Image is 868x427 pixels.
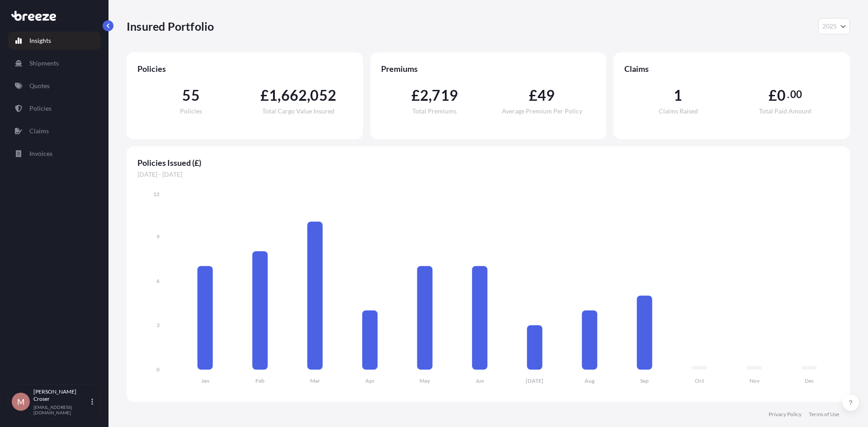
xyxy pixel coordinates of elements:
[476,377,484,384] tspan: Jun
[182,88,199,103] span: 55
[777,88,786,103] span: 0
[769,411,802,418] a: Privacy Policy
[526,377,543,384] tspan: [DATE]
[255,377,264,384] tspan: Feb
[695,377,704,384] tspan: Oct
[818,18,850,34] button: Year Selector
[29,104,52,113] p: Policies
[127,19,214,33] p: Insured Portfolio
[269,88,278,103] span: 1
[805,377,814,384] tspan: Dec
[310,88,336,103] span: 052
[156,322,160,328] tspan: 3
[538,88,555,103] span: 49
[29,36,51,45] p: Insights
[156,277,160,284] tspan: 6
[822,22,837,31] span: 2025
[640,377,649,384] tspan: Sep
[262,108,335,114] span: Total Cargo Value Insured
[153,191,160,197] tspan: 12
[585,377,595,384] tspan: Aug
[29,59,59,68] p: Shipments
[29,149,52,158] p: Invoices
[529,88,538,103] span: £
[33,388,90,403] p: [PERSON_NAME] Croser
[201,377,209,384] tspan: Jan
[8,32,101,50] a: Insights
[180,108,202,114] span: Policies
[8,145,101,163] a: Invoices
[750,377,760,384] tspan: Nov
[17,397,25,406] span: M
[674,88,682,103] span: 1
[260,88,269,103] span: £
[307,88,310,103] span: ,
[137,170,839,179] span: [DATE] - [DATE]
[412,108,457,114] span: Total Premiums
[33,404,90,415] p: [EMAIL_ADDRESS][DOMAIN_NAME]
[759,108,811,114] span: Total Paid Amount
[411,88,420,103] span: £
[156,233,160,240] tspan: 9
[8,99,101,117] a: Policies
[659,108,698,114] span: Claims Raised
[137,157,839,168] span: Policies Issued (£)
[624,63,839,74] span: Claims
[281,88,307,103] span: 662
[29,127,49,136] p: Claims
[502,108,582,114] span: Average Premium Per Policy
[429,88,432,103] span: ,
[809,411,839,418] a: Terms of Use
[8,77,101,95] a: Quotes
[137,63,352,74] span: Policies
[278,88,281,103] span: ,
[156,366,160,373] tspan: 0
[787,91,789,98] span: .
[432,88,458,103] span: 719
[790,91,802,98] span: 00
[365,377,375,384] tspan: Apr
[420,88,429,103] span: 2
[420,377,430,384] tspan: May
[8,122,101,140] a: Claims
[310,377,320,384] tspan: Mar
[29,81,50,90] p: Quotes
[381,63,596,74] span: Premiums
[769,88,777,103] span: £
[8,54,101,72] a: Shipments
